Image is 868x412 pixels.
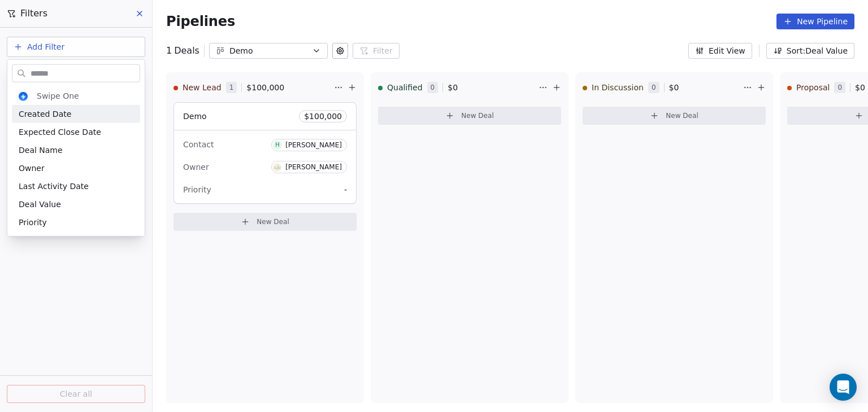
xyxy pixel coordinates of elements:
span: Deal Value [19,199,61,210]
span: Last Activity Date [19,181,89,192]
img: cropped-swipepages4x-32x32.png [19,92,28,101]
span: Owner [19,163,45,174]
span: Priority [19,217,47,228]
span: Created Date [19,108,71,120]
div: Suggestions [12,87,140,231]
span: Expected Close Date [19,126,101,138]
span: Deal Name [19,144,63,156]
span: Swipe One [37,90,79,102]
